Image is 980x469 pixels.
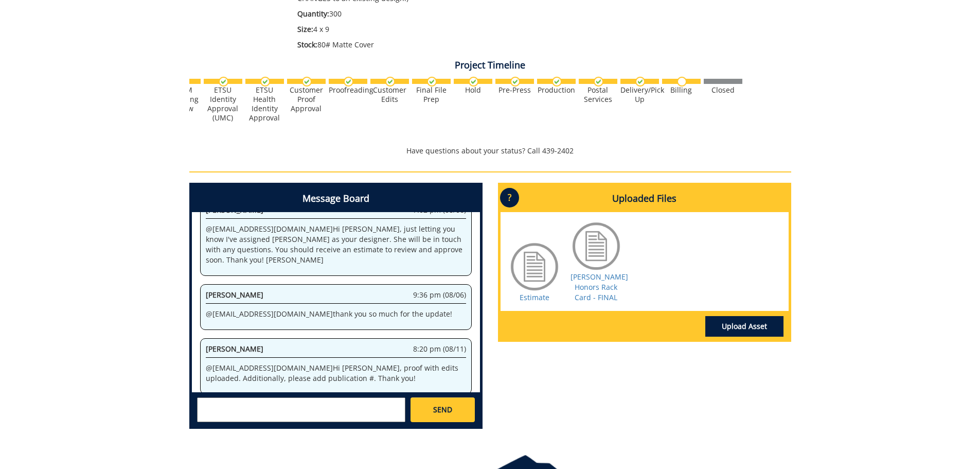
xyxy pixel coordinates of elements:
img: checkmark [427,77,437,86]
div: Final File Prep [412,85,451,104]
img: checkmark [635,77,645,86]
span: SEND [433,405,452,415]
p: 4 x 9 [297,24,700,34]
p: @ [EMAIL_ADDRESS][DOMAIN_NAME] Hi [PERSON_NAME], just letting you know I've assigned [PERSON_NAME... [206,224,466,265]
img: checkmark [385,77,395,86]
div: Billing [662,85,701,95]
a: [PERSON_NAME] Honors Rack Card - FINAL [571,272,628,302]
a: SEND [411,397,474,422]
div: Production [537,85,576,95]
textarea: messageToSend [197,397,405,422]
h4: Project Timeline [189,60,791,71]
span: [PERSON_NAME] [206,344,263,354]
div: Postal Services [579,85,617,104]
span: Stock: [297,40,317,49]
span: [PERSON_NAME] [206,290,263,300]
a: Estimate [520,292,549,302]
h4: Uploaded Files [501,185,789,212]
img: checkmark [260,77,270,86]
a: Upload Asset [705,316,783,337]
img: checkmark [469,77,478,86]
div: ETSU Health Identity Approval [245,85,284,123]
img: checkmark [552,77,562,86]
img: checkmark [594,77,603,86]
p: 80# Matte Cover [297,40,700,50]
span: Size: [297,24,313,34]
div: Delivery/Pick Up [620,85,659,104]
span: 8:20 pm (08/11) [413,344,466,354]
img: checkmark [219,77,228,86]
img: checkmark [344,77,353,86]
div: ETSU Identity Approval (UMC) [204,85,242,123]
img: checkmark [302,77,312,86]
span: 9:36 pm (08/06) [413,290,466,300]
span: Quantity: [297,9,329,19]
p: @ [EMAIL_ADDRESS][DOMAIN_NAME] Hi [PERSON_NAME], proof with edits uploaded. Additionally, please ... [206,363,466,384]
img: no [677,77,687,86]
img: checkmark [510,77,520,86]
p: Have questions about your status? Call 439-2402 [189,146,791,156]
p: ? [500,188,519,207]
div: Pre-Press [495,85,534,95]
p: 300 [297,9,700,19]
div: Closed [704,85,742,95]
p: @ [EMAIL_ADDRESS][DOMAIN_NAME] thank you so much for the update! [206,309,466,319]
div: Proofreading [329,85,367,95]
div: Customer Edits [370,85,409,104]
div: Customer Proof Approval [287,85,326,113]
h4: Message Board [192,185,480,212]
div: Hold [454,85,492,95]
